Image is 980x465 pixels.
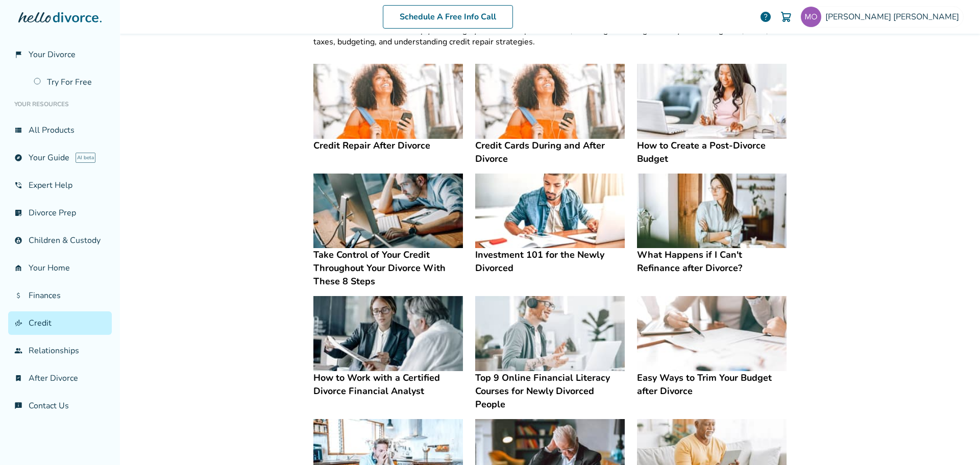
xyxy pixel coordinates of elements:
[313,174,463,288] a: Take Control of Your Credit Throughout Your Divorce With These 8 StepsTake Control of Your Credit...
[929,416,980,465] iframe: Chat Widget
[637,174,787,249] img: What Happens if I Can't Refinance after Divorce?
[14,319,22,327] span: finance_mode
[637,296,787,371] img: Easy Ways to Trim Your Budget after Divorce
[637,174,787,275] a: What Happens if I Can't Refinance after Divorce?What Happens if I Can't Refinance after Divorce?
[475,371,625,411] h4: Top 9 Online Financial Literacy Courses for Newly Divorced People
[475,139,625,165] h4: Credit Cards During and After Divorce
[313,64,463,139] img: Credit Repair After Divorce
[8,118,112,142] a: view_listAll Products
[313,248,463,288] h4: Take Control of Your Credit Throughout Your Divorce With These 8 Steps
[313,64,463,152] a: Credit Repair After DivorceCredit Repair After Divorce
[14,181,22,189] span: phone_in_talk
[14,291,22,300] span: attach_money
[14,347,22,355] span: group
[8,43,112,66] a: flag_2Your Divorce
[8,256,112,280] a: garage_homeYour Home
[8,394,112,418] a: chat_infoContact Us
[475,174,625,275] a: Investment 101 for the Newly DivorcedInvestment 101 for the Newly Divorced
[313,139,463,152] h4: Credit Repair After Divorce
[801,7,821,27] img: melhill82@gmail.com
[475,174,625,249] img: Investment 101 for the Newly Divorced
[475,64,625,139] img: Credit Cards During and After Divorce
[8,94,112,114] li: Your Resources
[8,146,112,169] a: exploreYour GuideAI beta
[8,229,112,252] a: account_childChildren & Custody
[759,11,772,23] a: help
[637,296,787,398] a: Easy Ways to Trim Your Budget after DivorceEasy Ways to Trim Your Budget after Divorce
[637,64,787,139] img: How to Create a Post-Divorce Budget
[14,154,22,162] span: explore
[475,296,625,371] img: Top 9 Online Financial Literacy Courses for Newly Divorced People
[14,236,22,244] span: account_child
[637,371,787,398] h4: Easy Ways to Trim Your Budget after Divorce
[8,201,112,225] a: list_alt_checkDivorce Prep
[8,174,112,197] a: phone_in_talkExpert Help
[313,371,463,398] h4: How to Work with a Certified Divorce Financial Analyst
[475,296,625,411] a: Top 9 Online Financial Literacy Courses for Newly Divorced PeopleTop 9 Online Financial Literacy ...
[637,139,787,165] h4: How to Create a Post-Divorce Budget
[29,49,76,60] span: Your Divorce
[475,64,625,165] a: Credit Cards During and After DivorceCredit Cards During and After Divorce
[8,339,112,362] a: groupRelationships
[637,64,787,165] a: How to Create a Post-Divorce BudgetHow to Create a Post-Divorce Budget
[14,209,22,217] span: list_alt_check
[14,51,22,59] span: flag_2
[475,248,625,275] h4: Investment 101 for the Newly Divorced
[28,70,112,94] a: Try For Free
[8,311,112,335] a: finance_modeCredit
[383,5,513,29] a: Schedule A Free Info Call
[825,11,963,22] span: [PERSON_NAME] [PERSON_NAME]
[313,174,463,249] img: Take Control of Your Credit Throughout Your Divorce With These 8 Steps
[14,374,22,382] span: bookmark_check
[780,11,792,23] img: Cart
[14,126,22,134] span: view_list
[14,264,22,272] span: garage_home
[313,296,463,371] img: How to Work with a Certified Divorce Financial Analyst
[8,284,112,307] a: attach_moneyFinances
[14,402,22,410] span: chat_info
[8,366,112,390] a: bookmark_checkAfter Divorce
[313,296,463,398] a: How to Work with a Certified Divorce Financial AnalystHow to Work with a Certified Divorce Financ...
[76,153,95,163] span: AI beta
[637,248,787,275] h4: What Happens if I Can't Refinance after Divorce?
